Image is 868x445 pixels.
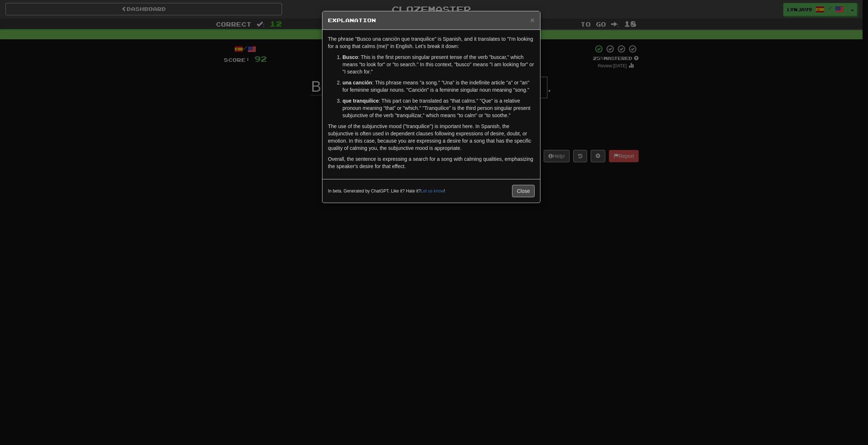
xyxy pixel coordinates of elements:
[328,155,535,170] p: Overall, the sentence is expressing a search for a song with calming qualities, emphasizing the s...
[328,35,535,50] p: The phrase "Busco una canción que tranquilice" is Spanish, and it translates to "I'm looking for ...
[342,98,379,104] strong: que tranquilice
[530,16,535,24] button: Close
[328,188,445,194] small: In beta. Generated by ChatGPT. Like it? Hate it? !
[342,54,358,60] strong: Busco
[512,185,535,197] button: Close
[342,53,535,75] p: : This is the first person singular present tense of the verb "buscar," which means "to look for"...
[342,80,372,86] strong: una canción
[328,123,535,152] p: The use of the subjunctive mood ("tranquilice") is important here. In Spanish, the subjunctive is...
[342,79,535,94] p: : This phrase means "a song." "Una" is the indefinite article "a" or "an" for feminine singular n...
[421,188,444,194] a: Let us know
[328,17,535,24] h5: Explanation
[342,97,535,119] p: : This part can be translated as "that calms." "Que" is a relative pronoun meaning "that" or "whi...
[530,16,535,24] span: ×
